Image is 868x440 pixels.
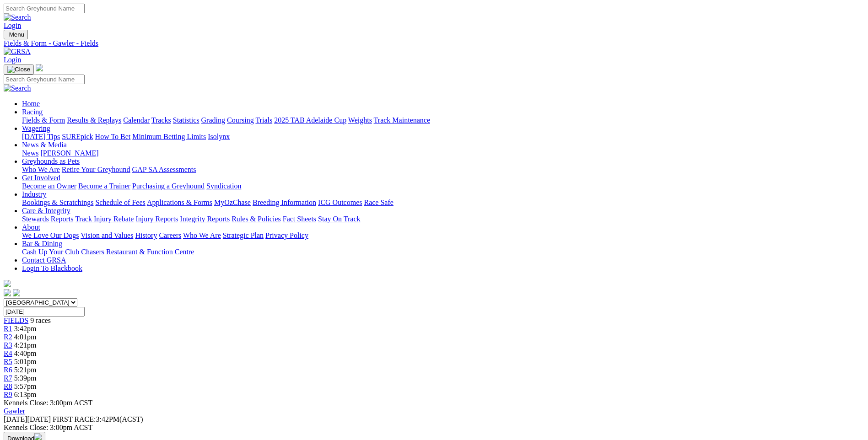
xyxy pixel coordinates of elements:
a: Login To Blackbook [22,264,82,272]
a: Become a Trainer [78,182,130,190]
a: ICG Outcomes [318,199,362,206]
a: Contact GRSA [22,256,66,264]
span: [DATE] [4,415,51,423]
a: Track Maintenance [374,116,430,124]
span: 6:13pm [14,391,37,398]
a: News & Media [22,141,67,149]
img: Search [4,84,31,92]
span: Menu [9,31,24,38]
a: R8 [4,382,12,390]
a: R4 [4,349,12,357]
a: Greyhounds as Pets [22,157,80,165]
div: Industry [22,199,864,207]
input: Select date [4,307,85,317]
span: 5:01pm [14,358,37,365]
button: Toggle navigation [4,64,34,75]
div: Kennels Close: 3:00pm ACST [4,424,864,432]
a: Fact Sheets [283,215,316,223]
a: Applications & Forms [147,199,212,206]
a: SUREpick [62,133,93,140]
a: History [135,231,157,239]
a: Minimum Betting Limits [132,133,206,140]
a: About [22,223,40,231]
a: Careers [159,231,181,239]
a: FIELDS [4,317,28,324]
div: Fields & Form - Gawler - Fields [4,39,864,48]
a: Retire Your Greyhound [62,166,130,173]
a: Race Safe [364,199,393,206]
span: Kennels Close: 3:00pm ACST [4,399,92,407]
div: Care & Integrity [22,215,864,223]
a: Wagering [22,124,50,132]
a: R7 [4,374,12,382]
img: facebook.svg [4,289,11,296]
a: Isolynx [208,133,230,140]
a: Tracks [151,116,171,124]
a: Industry [22,190,46,198]
img: Close [7,66,30,73]
a: Gawler [4,407,25,415]
a: Results & Replays [67,116,121,124]
a: Privacy Policy [265,231,308,239]
a: Cash Up Your Club [22,248,79,256]
img: logo-grsa-white.png [36,64,43,71]
input: Search [4,75,85,84]
a: Track Injury Rebate [75,215,134,223]
a: Who We Are [183,231,221,239]
button: Toggle navigation [4,30,28,39]
a: R6 [4,366,12,374]
img: twitter.svg [13,289,20,296]
a: News [22,149,38,157]
a: Fields & Form [22,116,65,124]
div: Get Involved [22,182,864,190]
a: We Love Our Dogs [22,231,79,239]
a: Vision and Values [81,231,133,239]
a: R3 [4,341,12,349]
span: [DATE] [4,415,27,423]
a: MyOzChase [214,199,251,206]
a: Stay On Track [318,215,360,223]
img: GRSA [4,48,31,56]
div: Racing [22,116,864,124]
a: Integrity Reports [180,215,230,223]
a: R5 [4,358,12,365]
span: 4:01pm [14,333,37,341]
a: Purchasing a Greyhound [132,182,205,190]
a: Home [22,100,40,107]
img: logo-grsa-white.png [4,280,11,287]
a: Grading [201,116,225,124]
a: Stewards Reports [22,215,73,223]
span: 5:57pm [14,382,37,390]
a: 2025 TAB Adelaide Cup [274,116,346,124]
a: R2 [4,333,12,341]
a: R9 [4,391,12,398]
span: 3:42pm [14,325,37,333]
a: Weights [348,116,372,124]
a: Calendar [123,116,150,124]
div: Greyhounds as Pets [22,166,864,174]
span: FIRST RACE: [53,415,96,423]
a: Statistics [173,116,199,124]
a: [PERSON_NAME] [40,149,98,157]
a: Login [4,56,21,64]
a: Injury Reports [135,215,178,223]
div: Wagering [22,133,864,141]
span: 3:42PM(ACST) [53,415,143,423]
div: Bar & Dining [22,248,864,256]
a: Chasers Restaurant & Function Centre [81,248,194,256]
div: About [22,231,864,240]
span: 4:40pm [14,349,37,357]
a: Strategic Plan [223,231,264,239]
a: Login [4,21,21,29]
span: 5:21pm [14,366,37,374]
a: R1 [4,325,12,333]
a: Bookings & Scratchings [22,199,93,206]
a: Become an Owner [22,182,76,190]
